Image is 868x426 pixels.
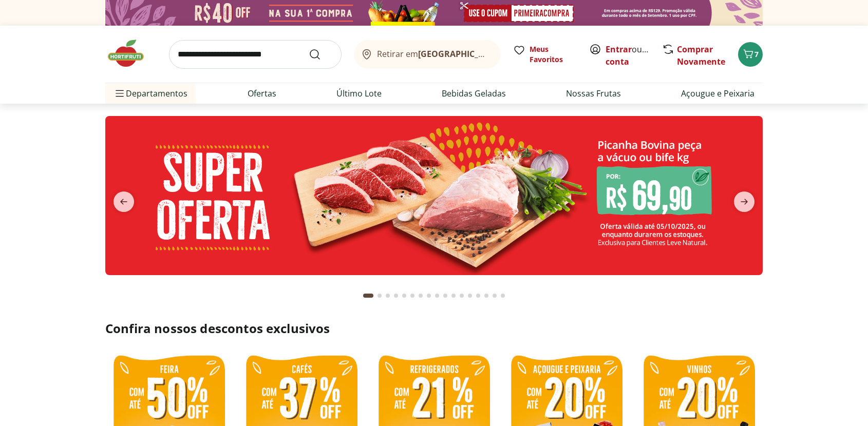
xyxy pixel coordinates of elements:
[377,49,490,59] span: Retirar em
[384,283,392,308] button: Go to page 3 from fs-carousel
[530,44,577,65] span: Meus Favoritos
[449,283,458,308] button: Go to page 11 from fs-carousel
[105,116,763,275] img: super oferta
[114,81,126,106] button: Menu
[754,49,759,59] span: 7
[375,283,384,308] button: Go to page 2 from fs-carousel
[354,40,501,69] button: Retirar em[GEOGRAPHIC_DATA]/[GEOGRAPHIC_DATA]
[309,48,333,61] button: Submit Search
[458,283,466,308] button: Go to page 12 from fs-carousel
[361,283,375,308] button: Current page from fs-carousel
[482,283,490,308] button: Go to page 15 from fs-carousel
[400,283,408,308] button: Go to page 5 from fs-carousel
[442,87,506,100] a: Bebidas Geladas
[336,87,382,100] a: Último Lote
[105,320,763,337] h2: Confira nossos descontos exclusivos
[425,283,433,308] button: Go to page 8 from fs-carousel
[248,87,276,100] a: Ofertas
[681,87,754,100] a: Açougue e Peixaria
[677,44,725,67] a: Comprar Novamente
[433,283,441,308] button: Go to page 9 from fs-carousel
[408,283,417,308] button: Go to page 6 from fs-carousel
[466,283,474,308] button: Go to page 13 from fs-carousel
[105,191,142,212] button: previous
[606,43,651,68] span: ou
[417,283,425,308] button: Go to page 7 from fs-carousel
[726,191,763,212] button: next
[169,40,342,69] input: search
[418,48,591,60] b: [GEOGRAPHIC_DATA]/[GEOGRAPHIC_DATA]
[499,283,507,308] button: Go to page 17 from fs-carousel
[513,44,577,65] a: Meus Favoritos
[474,283,482,308] button: Go to page 14 from fs-carousel
[392,283,400,308] button: Go to page 4 from fs-carousel
[738,42,763,67] button: Carrinho
[490,283,499,308] button: Go to page 16 from fs-carousel
[566,87,621,100] a: Nossas Frutas
[441,283,449,308] button: Go to page 10 from fs-carousel
[606,44,632,55] a: Entrar
[606,44,662,67] a: Criar conta
[114,81,187,106] span: Departamentos
[105,38,157,69] img: Hortifruti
